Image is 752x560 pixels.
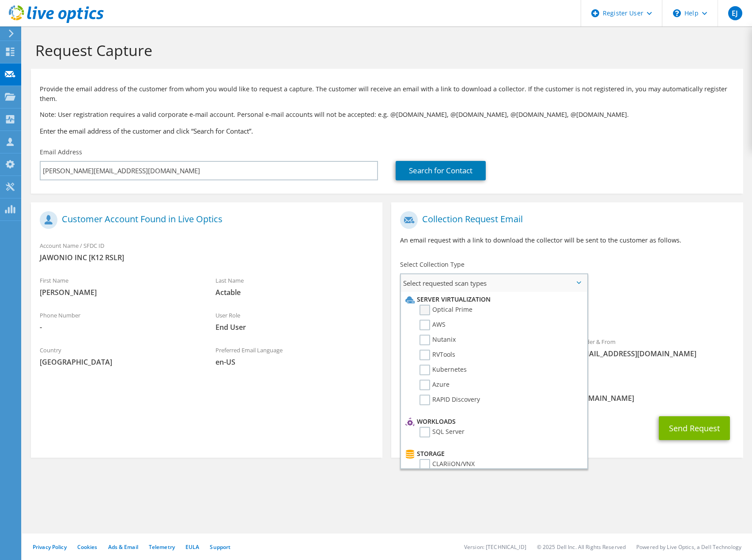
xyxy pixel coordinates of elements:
[185,543,199,551] a: EULA
[40,322,198,332] span: -
[419,365,467,375] label: Kubernetes
[419,380,450,390] label: Azure
[40,84,734,104] p: Provide the email address of the customer from whom you would like to request a capture. The cust...
[464,543,526,551] li: Version: [TECHNICAL_ID]
[659,416,730,440] button: Send Request
[419,350,455,360] label: RVTools
[537,543,626,551] li: © 2025 Dell Inc. All Rights Reserved
[401,274,586,292] span: Select requested scan types
[673,9,681,17] svg: \n
[207,341,382,371] div: Preferred Email Language
[403,448,582,459] li: Storage
[419,335,456,345] label: Nutanix
[391,377,743,407] div: CC & Reply To
[40,287,198,297] span: [PERSON_NAME]
[636,543,741,551] li: Powered by Live Optics, a Dell Technology
[419,305,472,315] label: Optical Prime
[403,416,582,427] li: Workloads
[403,294,582,305] li: Server Virtualization
[40,148,82,157] label: Email Address
[215,322,374,332] span: End User
[40,357,198,367] span: [GEOGRAPHIC_DATA]
[215,357,374,367] span: en-US
[400,235,734,245] p: An email request with a link to download the collector will be sent to the customer as follows.
[419,427,465,437] label: SQL Server
[567,332,743,363] div: Sender & From
[207,306,382,336] div: User Role
[396,161,486,180] a: Search for Contact
[149,543,175,551] a: Telemetry
[728,6,742,20] span: EJ
[215,287,374,297] span: Actable
[31,271,207,302] div: First Name
[210,543,231,551] a: Support
[576,349,734,358] span: [EMAIL_ADDRESS][DOMAIN_NAME]
[77,543,98,551] a: Cookies
[391,332,567,373] div: To
[419,459,475,470] label: CLARiiON/VNX
[31,306,207,336] div: Phone Number
[31,236,382,267] div: Account Name / SFDC ID
[35,41,734,60] h1: Request Capture
[31,341,207,371] div: Country
[400,260,465,269] label: Select Collection Type
[40,253,374,262] span: JAWONIO INC [K12 RSLR]
[40,110,734,119] p: Note: User registration requires a valid corporate e-mail account. Personal e-mail accounts will ...
[391,295,743,328] div: Requested Collections
[33,543,67,551] a: Privacy Policy
[419,320,446,330] label: AWS
[207,271,382,302] div: Last Name
[419,395,480,405] label: RAPID Discovery
[108,543,138,551] a: Ads & Email
[400,211,729,229] h1: Collection Request Email
[40,126,734,136] h3: Enter the email address of the customer and click “Search for Contact”.
[40,211,369,229] h1: Customer Account Found in Live Optics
